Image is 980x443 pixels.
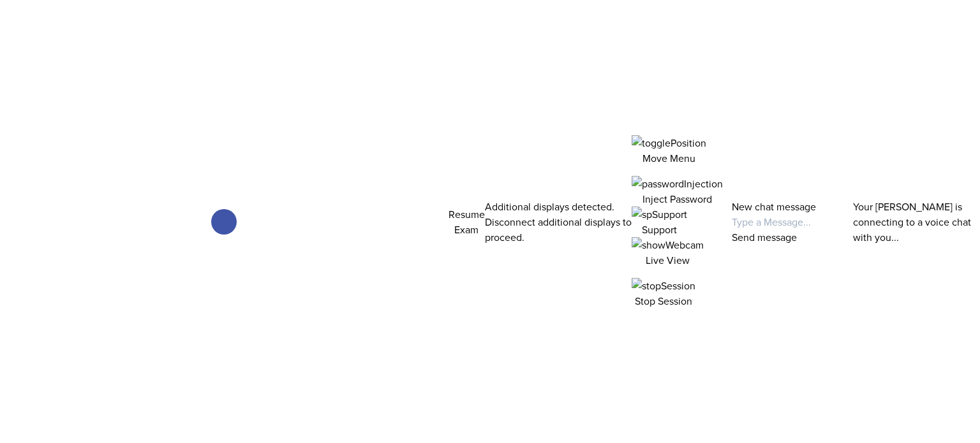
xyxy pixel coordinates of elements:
[632,191,723,207] p: Inject Password
[853,199,980,245] p: Your [PERSON_NAME] is connecting to a voice chat with you...
[632,135,706,166] button: Move Menu
[632,252,704,268] p: Live View
[449,207,485,237] button: Resume Exam
[632,176,723,191] img: passwordInjection
[732,200,816,214] label: New chat message
[632,207,687,222] img: spSupport
[485,200,632,244] span: Additional displays detected. Disconnect additional displays to proceed.
[632,237,704,252] img: showWebcam
[632,293,695,309] p: Stop Session
[632,150,706,166] p: Move Menu
[632,222,687,237] p: Support
[732,229,797,245] button: Send message
[732,214,842,229] input: Type a Message...
[632,176,723,207] button: Inject Password
[632,278,695,293] img: stopSession
[632,278,695,309] button: Stop Session
[632,207,687,237] button: Support
[632,135,706,150] img: togglePosition
[732,230,797,244] span: Send message
[632,237,704,268] button: Live View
